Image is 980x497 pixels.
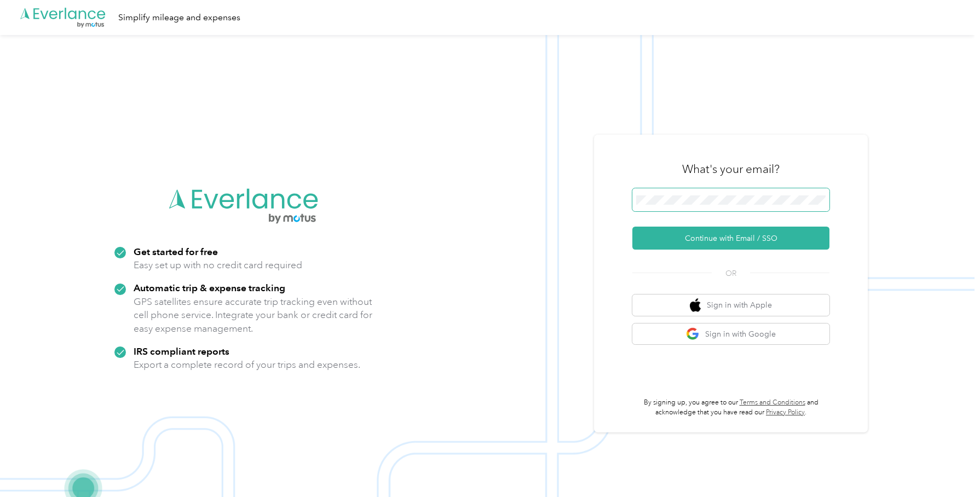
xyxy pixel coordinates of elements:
[686,327,700,341] img: google logo
[134,358,360,372] p: Export a complete record of your trips and expenses.
[740,398,805,407] a: Terms and Conditions
[134,295,373,336] p: GPS satellites ensure accurate trip tracking even without cell phone service. Integrate your bank...
[690,298,701,312] img: apple logo
[632,323,829,345] button: google logoSign in with Google
[118,11,240,25] div: Simplify mileage and expenses
[134,246,218,257] strong: Get started for free
[134,258,302,272] p: Easy set up with no credit card required
[632,398,829,417] p: By signing up, you agree to our and acknowledge that you have read our .
[134,282,285,293] strong: Automatic trip & expense tracking
[632,294,829,316] button: apple logoSign in with Apple
[134,345,229,357] strong: IRS compliant reports
[632,227,829,250] button: Continue with Email / SSO
[766,408,805,417] a: Privacy Policy
[682,161,780,177] h3: What's your email?
[712,268,750,279] span: OR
